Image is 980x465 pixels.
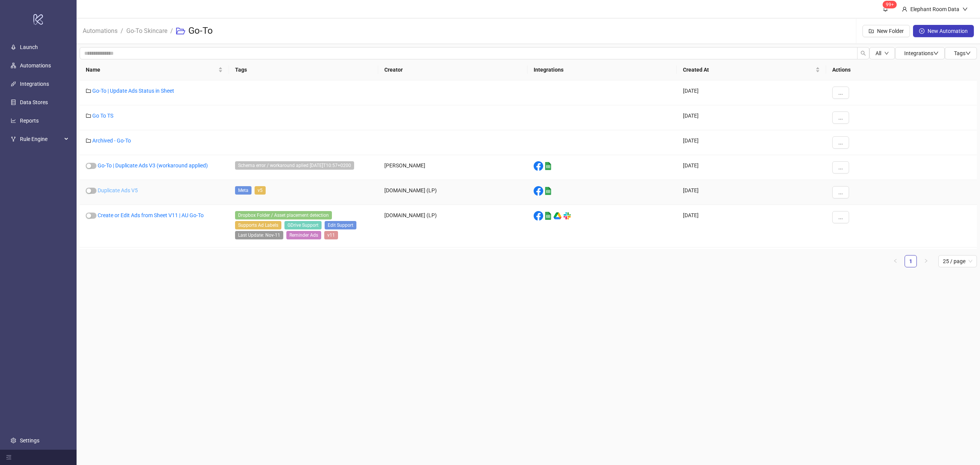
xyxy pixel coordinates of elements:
[895,47,945,59] button: Integrationsdown
[324,231,338,239] span: v11
[928,28,968,34] span: New Automation
[92,88,174,94] a: Go-To | Update Ads Status in Sheet
[20,118,39,124] a: Reports
[121,19,123,43] li: /
[325,221,356,229] span: Edit Support
[20,437,39,444] a: Settings
[80,59,229,80] th: Name
[832,161,849,174] button: ...
[838,139,843,146] span: ...
[20,81,49,87] a: Integrations
[933,51,939,56] span: down
[255,186,266,195] span: v5
[832,211,849,223] button: ...
[905,255,916,267] a: 1
[920,255,932,267] button: right
[235,211,332,219] span: Dropbox Folder / Asset placement detection
[229,59,378,80] th: Tags
[677,59,826,80] th: Created At
[378,59,528,80] th: Creator
[92,113,113,119] a: Go To TS
[838,189,843,195] span: ...
[20,99,48,105] a: Data Stores
[832,87,849,99] button: ...
[884,51,889,56] span: down
[920,255,932,267] li: Next Page
[86,113,91,118] span: folder
[677,80,826,105] div: [DATE]
[677,205,826,247] div: [DATE]
[235,161,354,170] span: Schema error / workaround aplied 2024-08-27T10:57+0200
[902,7,907,12] span: user
[965,51,971,56] span: down
[838,164,843,170] span: ...
[20,131,62,147] span: Rule Engine
[6,455,11,460] span: menu-fold
[904,50,939,56] span: Integrations
[954,50,971,56] span: Tags
[905,255,917,267] li: 1
[86,88,91,93] span: folder
[92,138,131,144] a: Archived - Go-To
[86,138,91,143] span: folder
[98,212,204,218] a: Create or Edit Ads from Sheet V11 | AU Go-To
[943,255,972,267] span: 25 / page
[945,47,977,59] button: Tagsdown
[838,90,843,96] span: ...
[832,186,849,198] button: ...
[284,221,322,229] span: GDrive Support
[832,111,849,124] button: ...
[20,44,38,50] a: Launch
[378,155,528,180] div: [PERSON_NAME]
[677,155,826,180] div: [DATE]
[924,259,928,263] span: right
[20,62,51,69] a: Automations
[883,6,888,11] span: bell
[11,136,16,142] span: fork
[826,59,977,80] th: Actions
[81,26,119,34] a: Automations
[913,25,974,37] button: New Automation
[677,130,826,155] div: [DATE]
[869,28,874,34] span: folder-add
[176,26,185,36] span: folder-open
[832,136,849,149] button: ...
[528,59,677,80] th: Integrations
[125,26,169,34] a: Go-To Skincare
[861,51,866,56] span: search
[188,25,213,37] h3: Go-To
[919,28,924,34] span: plus-circle
[378,205,528,247] div: [DOMAIN_NAME] (LP)
[893,259,898,263] span: left
[86,65,217,74] span: Name
[677,180,826,205] div: [DATE]
[98,162,208,169] a: Go-To | Duplicate Ads V3 (workaround applied)
[235,186,252,195] span: Meta
[683,65,814,74] span: Created At
[235,221,281,229] span: Supports Ad Labels
[235,231,283,239] span: Last Update: Nov-11
[286,231,321,239] span: Reminder Ads
[170,19,173,43] li: /
[677,105,826,130] div: [DATE]
[869,47,895,59] button: Alldown
[838,214,843,220] span: ...
[907,5,962,13] div: Elephant Room Data
[889,255,902,267] button: left
[889,255,902,267] li: Previous Page
[938,255,977,267] div: Page Size
[838,115,843,121] span: ...
[862,25,910,37] button: New Folder
[877,28,904,34] span: New Folder
[378,180,528,205] div: [DOMAIN_NAME] (LP)
[962,7,968,12] span: down
[98,187,138,193] a: Duplicate Ads V5
[883,1,897,8] sup: 1697
[875,50,881,56] span: All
